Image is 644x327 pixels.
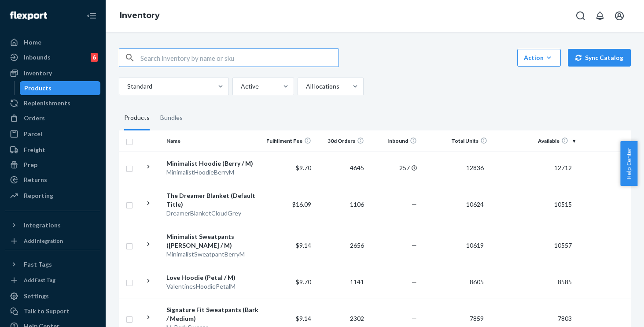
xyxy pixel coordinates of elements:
[572,7,589,25] button: Open Search Box
[5,236,100,246] a: Add Integration
[166,191,258,209] div: The Dreamer Blanket (Default Title)
[296,278,311,286] span: $9.70
[412,242,417,249] span: —
[551,164,575,171] span: 12712
[315,266,368,298] td: 1141
[554,315,575,322] span: 7803
[240,82,241,91] input: Active
[124,106,150,130] div: Products
[5,173,100,187] a: Returns
[24,145,45,154] div: Freight
[166,273,258,282] div: Love Hoodie (Petal / M)
[5,66,100,80] a: Inventory
[315,130,368,152] th: 30d Orders
[24,260,52,269] div: Fast Tags
[120,11,160,20] a: Inventory
[10,11,47,20] img: Flexport logo
[166,209,258,218] div: DreamerBlanketCloudGrey
[24,237,63,245] div: Add Integration
[551,201,575,208] span: 10515
[24,99,70,108] div: Replenishments
[166,232,258,250] div: Minimalist Sweatpants ([PERSON_NAME] / M)
[24,69,52,78] div: Inventory
[305,82,306,91] input: All locations
[24,292,49,301] div: Settings
[524,53,554,62] div: Action
[140,49,339,67] input: Search inventory by name or sku
[5,257,100,271] button: Fast Tags
[315,225,368,266] td: 2656
[166,305,258,323] div: Signature Fit Sweatpants (Bark / Medium)
[5,158,100,172] a: Prep
[5,289,100,303] a: Settings
[611,7,628,25] button: Open account menu
[91,53,98,62] div: 6
[5,304,100,318] button: Talk to Support
[163,130,262,152] th: Name
[517,49,561,67] button: Action
[5,275,100,286] a: Add Fast Tag
[24,130,42,138] div: Parcel
[5,218,100,232] button: Integrations
[160,106,183,130] div: Bundles
[491,130,579,152] th: Available
[620,141,637,186] button: Help Center
[20,81,101,95] a: Products
[24,38,41,47] div: Home
[315,184,368,225] td: 1106
[24,53,51,62] div: Inbounds
[466,278,487,286] span: 8605
[315,152,368,184] td: 4645
[24,114,45,123] div: Orders
[412,201,417,208] span: —
[368,130,420,152] th: Inbound
[24,175,47,184] div: Returns
[5,111,100,125] a: Orders
[24,191,53,200] div: Reporting
[296,242,311,249] span: $9.14
[463,164,487,171] span: 12836
[554,278,575,286] span: 8585
[591,7,609,25] button: Open notifications
[24,84,52,93] div: Products
[166,250,258,259] div: MinimalistSweatpantBerryM
[368,152,420,184] td: 257
[126,82,127,91] input: Standard
[587,301,635,323] iframe: Opens a widget where you can chat to one of our agents
[551,242,575,249] span: 10557
[296,164,311,171] span: $9.70
[5,143,100,157] a: Freight
[5,35,100,49] a: Home
[463,201,487,208] span: 10624
[292,201,311,208] span: $16.09
[24,221,61,230] div: Integrations
[463,242,487,249] span: 10619
[5,189,100,203] a: Reporting
[412,315,417,322] span: —
[166,168,258,177] div: MinimalistHoodieBerryM
[568,49,631,67] button: Sync Catalog
[24,307,70,316] div: Talk to Support
[5,127,100,141] a: Parcel
[296,315,311,322] span: $9.14
[262,130,315,152] th: Fulfillment Fee
[113,3,167,29] ol: breadcrumbs
[412,278,417,286] span: —
[24,160,37,169] div: Prep
[420,130,491,152] th: Total Units
[5,50,100,64] a: Inbounds6
[5,96,100,110] a: Replenishments
[166,282,258,291] div: ValentinesHoodiePetalM
[466,315,487,322] span: 7859
[166,159,258,168] div: Minimalist Hoodie (Berry / M)
[24,276,55,284] div: Add Fast Tag
[83,7,100,25] button: Close Navigation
